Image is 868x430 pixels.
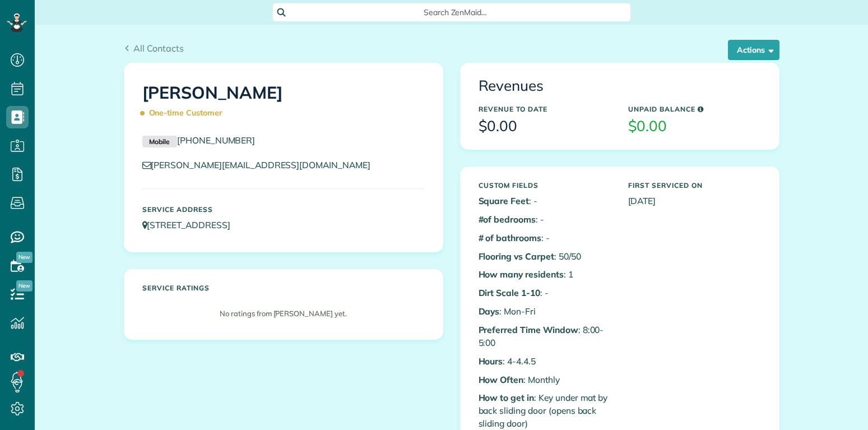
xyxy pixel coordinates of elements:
b: #of bedrooms [479,214,536,225]
button: Actions [728,40,779,60]
h3: Revenues [479,78,761,94]
h5: Service ratings [142,284,425,292]
small: Mobile [142,136,177,148]
p: : - [479,286,611,299]
a: [STREET_ADDRESS] [142,219,241,230]
p: : 1 [479,268,611,281]
b: Square Feet [479,195,530,206]
b: Hours [479,355,503,367]
b: Preferred Time Window [479,324,578,335]
p: : Mon-Fri [479,305,611,318]
h5: First Serviced On [628,182,761,189]
p: : Monthly [479,373,611,386]
h5: Unpaid Balance [628,105,761,113]
a: [PERSON_NAME][EMAIL_ADDRESS][DOMAIN_NAME] [142,159,381,170]
a: Mobile[PHONE_NUMBER] [142,135,256,146]
span: One-time Customer [142,103,228,123]
b: Days [479,306,500,317]
h5: Custom Fields [479,182,611,189]
p: : Key under mat by back sliding door (opens back sliding door) [479,391,611,430]
span: New [16,252,33,263]
p: [DATE] [628,195,761,207]
h3: $0.00 [628,118,761,135]
h5: Service Address [142,206,425,213]
span: New [16,280,33,292]
b: How to get in [479,392,535,403]
b: Dirt Scale 1-10 [479,287,540,298]
span: All Contacts [133,43,184,54]
h5: Revenue to Date [479,105,611,113]
p: : 8:00-5:00 [479,323,611,349]
p: : - [479,195,611,207]
b: How many residents [479,269,564,280]
b: How Often [479,374,524,385]
a: All Contacts [124,41,184,55]
p: : - [479,232,611,244]
p: No ratings from [PERSON_NAME] yet. [148,308,419,319]
b: Flooring vs Carpet [479,251,554,262]
h3: $0.00 [479,118,611,135]
p: : - [479,213,611,226]
b: # of bathrooms [479,232,541,243]
p: : 4-4.4.5 [479,355,611,368]
h1: [PERSON_NAME] [142,84,425,123]
p: : 50/50 [479,250,611,263]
